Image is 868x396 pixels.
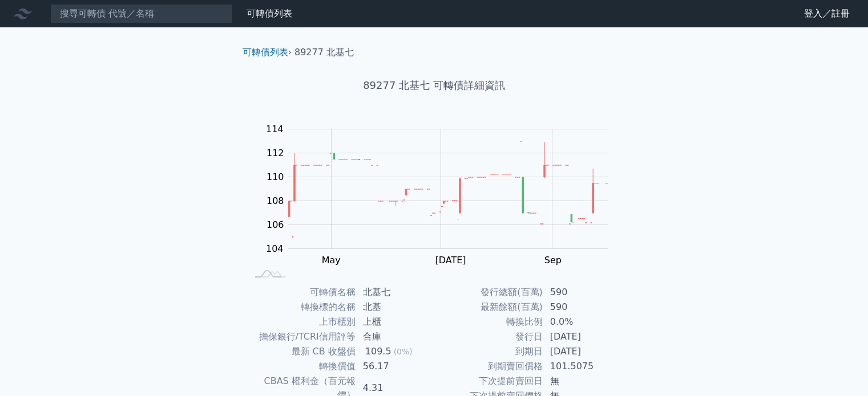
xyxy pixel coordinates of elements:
[543,329,621,344] td: [DATE]
[266,243,284,254] tspan: 104
[434,374,543,389] td: 下次提前賣回日
[266,124,284,134] tspan: 114
[247,329,356,344] td: 擔保銀行/TCRI信用評等
[543,315,621,329] td: 0.0%
[394,347,413,356] span: (0%)
[543,374,621,389] td: 無
[247,8,292,19] a: 可轉債列表
[434,359,543,374] td: 到期賣回價格
[247,359,356,374] td: 轉換價值
[267,219,284,230] tspan: 106
[294,46,354,59] li: 89277 北基七
[247,344,356,359] td: 最新 CB 收盤價
[356,285,434,300] td: 北基七
[434,300,543,315] td: 最新餘額(百萬)
[363,345,394,358] div: 109.5
[247,285,356,300] td: 可轉債名稱
[247,315,356,329] td: 上市櫃別
[434,315,543,329] td: 轉換比例
[267,195,284,206] tspan: 108
[795,5,859,23] a: 登入／註冊
[434,285,543,300] td: 發行總額(百萬)
[267,148,284,158] tspan: 112
[543,359,621,374] td: 101.5075
[356,300,434,315] td: 北基
[322,255,341,266] tspan: May
[356,329,434,344] td: 合庫
[356,315,434,329] td: 上櫃
[435,255,466,266] tspan: [DATE]
[544,255,562,266] tspan: Sep
[243,47,288,58] a: 可轉債列表
[543,344,621,359] td: [DATE]
[543,300,621,315] td: 590
[260,124,625,266] g: Chart
[434,344,543,359] td: 到期日
[233,77,635,93] h1: 89277 北基七 可轉債詳細資訊
[434,329,543,344] td: 發行日
[543,285,621,300] td: 590
[356,359,434,374] td: 56.17
[267,172,284,182] tspan: 110
[247,300,356,315] td: 轉換標的名稱
[50,4,233,23] input: 搜尋可轉債 代號／名稱
[243,46,292,59] li: ›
